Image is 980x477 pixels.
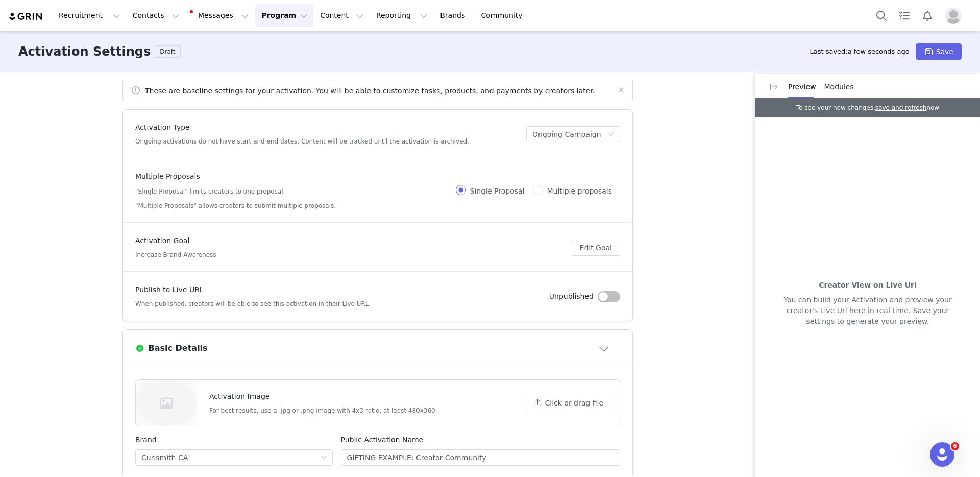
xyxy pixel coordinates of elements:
button: Contacts [127,4,185,27]
span: 6 [951,442,959,450]
p: You can build your Activation and preview your creator's Live Url here in real time. Save your se... [774,295,962,327]
span: Last saved: [810,47,909,55]
div: Ongoing Campaign [532,127,601,142]
p: Welcome to Example Beverage Brand! We're looking for unique creators who love to have a good time... [8,51,475,74]
span: Single Proposal [466,187,529,195]
label: Brand [135,436,157,444]
h5: "Multiple Proposals" allows creators to submit multiple proposals. [135,201,336,210]
p: If that sounds like you, join in and we'll send you two 6-packs of the mixers of your choosing to... [8,82,475,116]
span: Draft [155,45,180,58]
a: Community [475,4,533,27]
button: Messages [186,4,255,27]
button: Search [870,4,893,27]
i: icon: down [321,455,327,462]
h5: When published, creators will be able to see this activation in their Live URL. [135,299,371,308]
h5: Increase Brand Awareness [135,250,216,259]
span: now [926,104,939,111]
span: a few seconds ago [848,47,910,55]
i: icon: close [618,87,624,93]
body: Rich Text Area. Press ALT-0 for help. [8,8,475,116]
a: save and refresh [875,104,926,111]
button: Program [255,4,313,27]
span: Modules [824,83,854,91]
button: Content [314,4,370,27]
a: Brands [434,4,474,27]
img: grin logo [8,12,44,21]
h4: Multiple Proposals [135,171,336,182]
h4: Activation Goal [135,235,216,246]
button: Reporting [370,4,433,27]
span: Activation Image For best results, use a .jpg or .png image with 4x3 ratio, at least 480x360. Cli... [136,380,620,426]
h5: Ongoing activations do not have start and end dates. Content will be tracked until the activation... [135,137,469,146]
h4: Activation Type [135,122,469,133]
iframe: Intercom live chat [930,442,954,467]
button: Profile [939,8,972,24]
h4: Unpublished [549,291,594,302]
button: Close module [589,340,620,356]
span: Multiple proposals [543,187,616,195]
em: *GIFTING ONLY* Overview Description should be a short and sweet description of what your campaign... [8,9,467,41]
div: Curlsmith CA [141,450,188,465]
span: These are baseline settings for your activation. You will be able to customize tasks, products, a... [131,87,595,95]
button: Click or drag file [525,395,611,411]
h3: Basic Details [144,342,208,354]
span: To see your new changes, [796,104,875,111]
h5: "Single Proposal" limits creators to one proposal. [135,187,336,196]
p: Preview [788,82,816,92]
h4: Publish to Live URL [135,284,371,295]
button: Notifications [916,4,939,27]
button: Edit Goal [572,240,620,256]
button: Save [916,43,962,60]
button: Recruitment [53,4,126,27]
p: Creator View on Live Url [774,280,962,291]
a: Tasks [893,4,916,27]
button: icon: close [618,84,624,96]
p: For best results, use a .jpg or .png image with 4x3 ratio, at least 480x360. [209,406,437,415]
h3: Activation Settings [18,42,151,61]
img: placeholder-profile.jpg [945,8,962,24]
label: Public Activation Name [341,436,424,444]
i: icon: down [608,131,614,138]
h4: Activation Image [209,391,437,402]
